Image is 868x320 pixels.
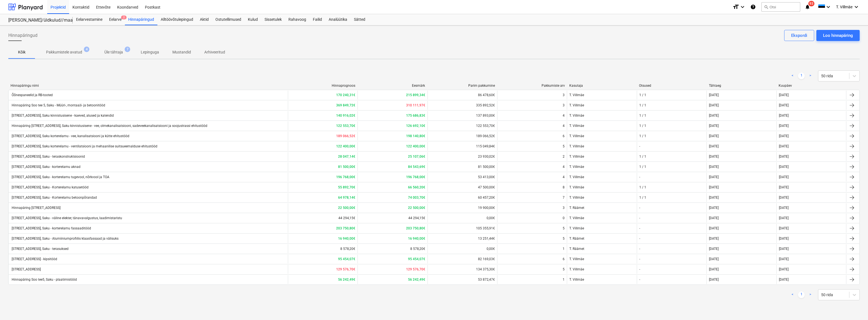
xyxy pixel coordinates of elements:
[408,155,425,158] b: 25 107,06€
[408,165,425,169] b: 84 543,69€
[709,267,719,271] div: [DATE]
[779,257,789,261] div: [DATE]
[563,226,565,230] div: 5
[125,47,130,52] span: 7
[427,111,497,120] div: 137 893,00€
[84,47,89,52] span: 4
[427,121,497,130] div: 122 553,70€
[11,196,97,199] div: [STREET_ADDRESS], Saku - Korterelamu betoonpõrandad
[563,165,565,169] div: 4
[709,93,719,97] div: [DATE]
[639,247,640,251] div: -
[567,111,636,120] div: T. Villmäe
[11,216,122,220] div: [STREET_ADDRESS], Saku - väline elekter, tänavavalgustus, laadimistaristu
[567,234,636,243] div: T. Räämet
[351,14,369,25] a: Sätted
[563,267,565,271] div: 5
[639,134,646,138] div: 1 / 1
[639,267,640,271] div: -
[336,226,355,230] b: 203 750,80€
[567,255,636,263] div: T. Villmäe
[408,278,425,281] b: 56 242,49€
[563,93,565,97] div: 3
[779,226,789,230] div: [DATE]
[406,134,425,138] b: 198 140,80€
[73,14,106,25] div: Eelarvestamine
[427,183,497,192] div: 47 500,00€
[779,237,789,240] div: [DATE]
[808,1,814,6] span: 93
[406,144,425,148] b: 122 400,00€
[338,165,355,169] b: 81 500,00€
[104,49,123,55] p: Üle tähtaja
[567,142,636,151] div: T. Villmäe
[427,244,497,253] div: 0,00€
[336,124,355,128] b: 122 553,70€
[406,124,425,128] b: 126 692,10€
[791,32,807,39] div: Ekspordi
[639,93,646,97] div: 1 / 1
[840,293,868,320] div: Vestlusvidin
[779,216,789,220] div: [DATE]
[709,216,719,220] div: [DATE]
[11,134,129,138] div: [STREET_ADDRESS], Saku korterelamu - vee, kanalisatsiooni ja kütte ehitustööd
[408,196,425,199] b: 74 003,70€
[427,132,497,140] div: 189 066,52€
[709,257,719,261] div: [DATE]
[779,144,789,148] div: [DATE]
[567,101,636,110] div: T. Villmäe
[288,244,358,253] div: 8 578,20€
[563,247,565,251] div: 1
[157,14,197,25] div: Alltöövõtulepingud
[11,206,61,210] div: Hinnapäring [STREET_ADDRESS]
[807,291,814,298] a: Next page
[427,152,497,161] div: 23 930,02€
[779,165,789,169] div: [DATE]
[427,265,497,274] div: 134 375,30€
[427,203,497,212] div: 19 900,00€
[406,175,425,179] b: 196 768,00€
[499,84,565,88] div: Pakkumiste arv
[310,14,325,25] a: Failid
[8,17,66,23] div: [PERSON_NAME]/üldkulud//maatööd (2101817//2101766)
[427,91,497,99] div: 86 478,60€
[784,30,814,41] button: Ekspordi
[11,103,105,107] div: Hinnapäring Soo tee 5, Saku - Müüri-, montaaži- ja betoonitööd
[427,101,497,110] div: 335 892,52€
[563,103,565,107] div: 3
[338,278,355,281] b: 56 242,49€
[197,14,212,25] div: Aktid
[427,142,497,151] div: 115 049,84€
[761,2,800,12] button: Otsi
[338,185,355,189] b: 55 892,70€
[563,134,565,138] div: 6
[563,185,565,189] div: 8
[212,14,245,25] a: Ostutellimused
[46,49,82,55] p: Pakkumistele avatud
[779,185,789,189] div: [DATE]
[11,185,89,189] div: [STREET_ADDRESS], Saku - Korterelamu katusetööd
[406,103,425,107] b: 310 111,97€
[567,193,636,202] div: T. Villmäe
[11,278,77,281] div: Hinnapäring Soo tee5, Saku - plaatimistööd
[106,14,125,25] div: Eelarve
[639,216,640,220] div: -
[204,49,225,55] p: Arhiveeritud
[709,103,719,107] div: [DATE]
[408,185,425,189] b: 66 560,20€
[709,206,719,210] div: [DATE]
[567,275,636,284] div: T. Villmäe
[288,214,358,222] div: 44 294,15€
[779,124,789,128] div: [DATE]
[779,155,789,158] div: [DATE]
[285,14,310,25] a: Rahavoog
[567,152,636,161] div: T. Villmäe
[261,14,285,25] a: Sissetulek
[427,193,497,202] div: 60 457,20€
[563,206,565,210] div: 3
[427,224,497,233] div: 105 355,91€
